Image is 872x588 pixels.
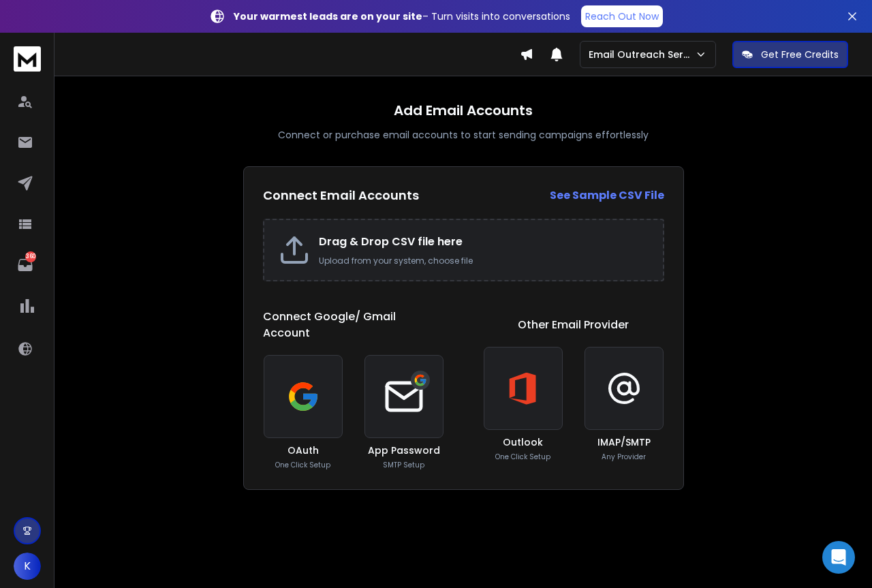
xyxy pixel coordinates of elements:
p: Connect or purchase email accounts to start sending campaigns effortlessly [278,128,649,142]
p: Upload from your system, choose file [319,256,649,266]
a: See Sample CSV File [550,187,664,204]
p: Reach Out Now [585,10,659,23]
a: 360 [12,251,39,279]
h1: Other Email Provider [518,317,629,333]
h3: IMAP/SMTP [597,435,651,449]
p: SMTP Setup [383,460,424,470]
p: Email Outreach Service [589,48,695,61]
p: 360 [25,251,36,262]
h2: Drag & Drop CSV file here [319,234,649,250]
h3: Outlook [503,435,543,449]
strong: Your warmest leads are on your site [234,10,422,23]
div: Open Intercom Messenger [822,541,855,574]
button: K [14,553,41,580]
p: One Click Setup [275,460,330,470]
h1: Connect Google/ Gmail Account [263,309,444,341]
p: Any Provider [602,452,646,462]
h1: Add Email Accounts [394,101,533,120]
h3: App Password [368,444,440,457]
button: Get Free Credits [732,41,848,68]
p: One Click Setup [495,452,550,462]
img: logo [14,46,41,72]
a: Reach Out Now [581,5,663,27]
p: Get Free Credits [761,48,839,61]
h3: OAuth [287,444,319,457]
h2: Connect Email Accounts [263,186,419,205]
p: – Turn visits into conversations [234,10,570,23]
